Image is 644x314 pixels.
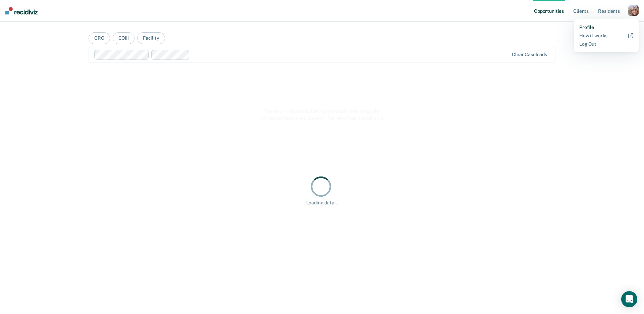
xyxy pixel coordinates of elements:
button: COIII [113,32,135,44]
div: Clear caseloads [512,52,547,57]
div: Open Intercom Messenger [621,291,637,307]
a: Log Out [579,41,633,47]
img: Recidiviz [5,7,38,14]
div: Loading data... [306,200,338,206]
button: CRO [89,32,110,44]
a: How it works [579,33,633,39]
a: Profile [579,25,633,30]
button: Facility [137,32,165,44]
